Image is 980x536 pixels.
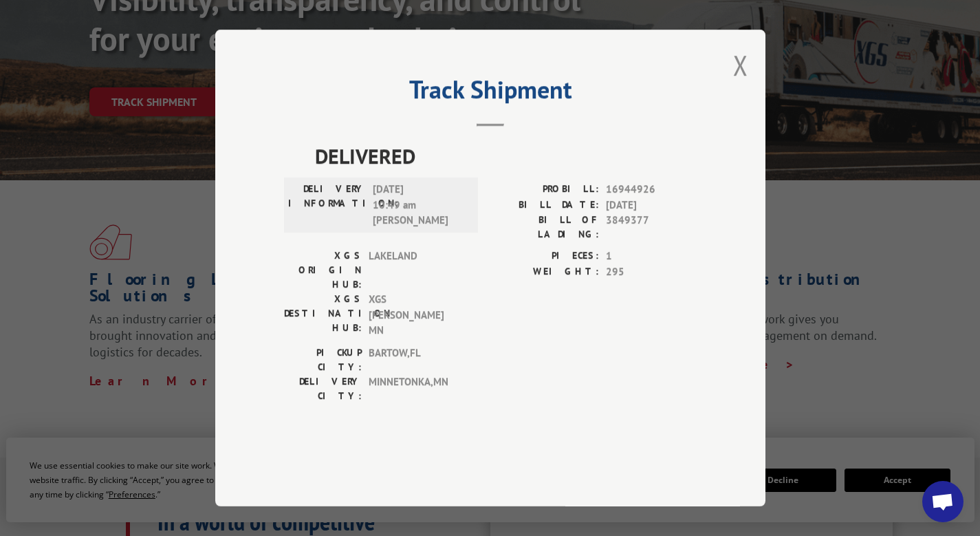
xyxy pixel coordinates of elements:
[369,248,461,292] span: LAKELAND
[606,248,697,264] span: 1
[490,248,599,264] label: PIECES:
[606,197,697,213] span: [DATE]
[490,182,599,197] label: PROBILL:
[922,481,963,522] a: Open chat
[490,197,599,213] label: BILL DATE:
[284,345,362,374] label: PICKUP CITY:
[288,182,366,228] label: DELIVERY INFORMATION:
[284,80,697,106] h2: Track Shipment
[606,264,697,280] span: 295
[733,47,748,83] button: Close modal
[315,140,697,171] span: DELIVERED
[490,213,599,242] label: BILL OF LADING:
[490,264,599,280] label: WEIGHT:
[369,345,461,374] span: BARTOW , FL
[606,213,697,242] span: 3849377
[369,292,461,339] span: XGS [PERSON_NAME] MN
[606,182,697,197] span: 16944926
[284,374,362,403] label: DELIVERY CITY:
[284,292,362,339] label: XGS DESTINATION HUB:
[284,248,362,292] label: XGS ORIGIN HUB:
[373,182,466,228] span: [DATE] 10:49 am [PERSON_NAME]
[369,374,461,403] span: MINNETONKA , MN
